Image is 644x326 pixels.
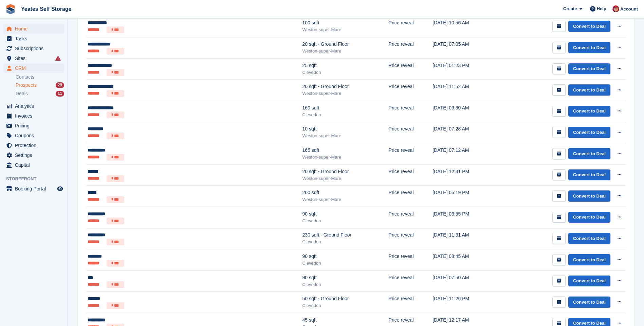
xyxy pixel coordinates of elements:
[302,19,389,26] div: 100 sqft
[433,16,497,37] td: [DATE] 10:56 AM
[302,196,389,203] div: Weston-super-Mare
[433,101,497,122] td: [DATE] 09:30 AM
[568,233,610,244] a: Convert to Deal
[302,62,389,69] div: 25 sqft
[3,44,64,53] a: menu
[302,189,389,196] div: 200 sqft
[18,3,74,15] a: Yeates Self Storage
[16,74,64,80] a: Contacts
[568,169,610,181] a: Convert to Deal
[3,121,64,130] a: menu
[3,63,64,73] a: menu
[3,111,64,121] a: menu
[3,131,64,140] a: menu
[568,276,610,287] a: Convert to Deal
[433,186,497,207] td: [DATE] 05:19 PM
[15,111,56,121] span: Invoices
[389,16,433,37] td: Price reveal
[433,292,497,313] td: [DATE] 11:26 PM
[302,41,389,48] div: 20 sqft - Ground Floor
[15,121,56,130] span: Pricing
[568,42,610,53] a: Convert to Deal
[302,147,389,154] div: 165 sqft
[302,317,389,324] div: 45 sqft
[568,106,610,117] a: Convert to Deal
[5,4,16,14] img: stora-icon-8386f47178a22dfd0bd8f6a31ec36ba5ce8667c1dd55bd0f319d3a0aa187defe.svg
[3,24,64,34] a: menu
[302,104,389,111] div: 160 sqft
[302,26,389,33] div: Weston-super-Mare
[56,185,64,193] a: Preview store
[302,83,389,90] div: 20 sqft - Ground Floor
[433,80,497,101] td: [DATE] 11:52 AM
[389,228,433,249] td: Price reveal
[433,122,497,143] td: [DATE] 07:28 AM
[389,80,433,101] td: Price reveal
[16,90,28,97] span: Deals
[15,131,56,140] span: Coupons
[302,175,389,182] div: Weston-super-Mare
[302,253,389,260] div: 90 sqft
[433,207,497,228] td: [DATE] 03:55 PM
[56,91,64,97] div: 11
[597,5,606,12] span: Help
[433,270,497,292] td: [DATE] 07:50 AM
[389,58,433,80] td: Price reveal
[15,150,56,160] span: Settings
[568,63,610,75] a: Convert to Deal
[3,54,64,63] a: menu
[302,274,389,281] div: 90 sqft
[568,84,610,96] a: Convert to Deal
[15,24,56,34] span: Home
[389,143,433,165] td: Price reveal
[568,190,610,202] a: Convert to Deal
[6,176,68,182] span: Storefront
[302,239,389,245] div: Clevedon
[433,37,497,59] td: [DATE] 07:05 AM
[16,82,37,88] span: Prospects
[568,148,610,159] a: Convert to Deal
[302,302,389,309] div: Clevedon
[15,44,56,53] span: Subscriptions
[620,6,638,13] span: Account
[389,292,433,313] td: Price reveal
[302,168,389,175] div: 20 sqft - Ground Floor
[302,133,389,139] div: Weston-super-Mare
[16,82,64,89] a: Prospects 29
[389,122,433,143] td: Price reveal
[3,141,64,150] a: menu
[16,90,64,97] a: Deals 11
[56,82,64,88] div: 29
[302,218,389,224] div: Clevedon
[433,164,497,186] td: [DATE] 12:31 PM
[568,254,610,265] a: Convert to Deal
[302,260,389,267] div: Clevedon
[3,34,64,43] a: menu
[389,101,433,122] td: Price reveal
[302,48,389,55] div: Weston-super-Mare
[433,249,497,271] td: [DATE] 08:45 AM
[3,101,64,111] a: menu
[302,111,389,118] div: Clevedon
[568,212,610,223] a: Convert to Deal
[15,34,56,43] span: Tasks
[55,56,61,61] i: Smart entry sync failures have occurred
[302,154,389,161] div: Weston-super-Mare
[568,127,610,138] a: Convert to Deal
[15,184,56,193] span: Booking Portal
[15,63,56,73] span: CRM
[302,125,389,133] div: 10 sqft
[15,160,56,170] span: Capital
[563,5,577,12] span: Create
[389,164,433,186] td: Price reveal
[568,297,610,308] a: Convert to Deal
[389,186,433,207] td: Price reveal
[302,69,389,76] div: Clevedon
[433,228,497,249] td: [DATE] 11:31 AM
[3,184,64,193] a: menu
[15,101,56,111] span: Analytics
[612,5,619,12] img: Wendie Tanner
[3,160,64,170] a: menu
[568,21,610,32] a: Convert to Deal
[433,143,497,165] td: [DATE] 07:12 AM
